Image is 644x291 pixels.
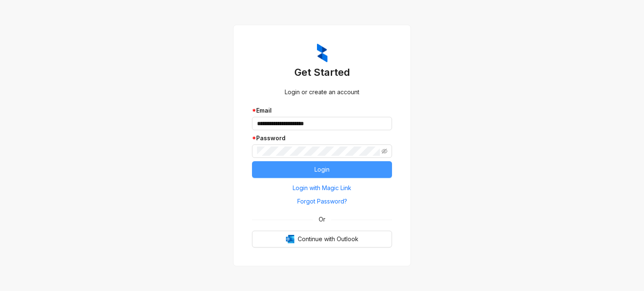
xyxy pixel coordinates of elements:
[252,88,392,97] div: Login or create an account
[252,106,392,115] div: Email
[293,183,351,193] span: Login with Magic Link
[252,181,392,195] button: Login with Magic Link
[286,235,294,243] img: Outlook
[382,148,387,154] span: eye-invisible
[298,234,358,244] span: Continue with Outlook
[314,165,330,174] span: Login
[317,44,327,63] img: ZumaIcon
[252,231,392,247] button: OutlookContinue with Outlook
[313,215,331,224] span: Or
[297,197,347,206] span: Forgot Password?
[252,66,392,79] h3: Get Started
[252,134,392,143] div: Password
[252,195,392,208] button: Forgot Password?
[252,161,392,178] button: Login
